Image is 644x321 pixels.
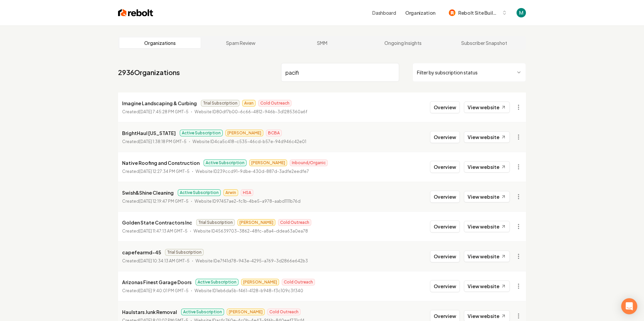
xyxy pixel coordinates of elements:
a: View website [464,221,510,232]
p: Website ID 239ccd91-9dbe-430d-887d-3adfe2eedfe7 [196,168,309,175]
a: SMM [281,38,363,48]
input: Search by name or ID [281,63,399,82]
p: Website ID 97457ae2-fc1b-4be5-a978-aabd1111b76d [195,198,301,205]
time: [DATE] 11:47:13 AM GMT-5 [139,229,187,234]
p: Created [122,168,190,175]
span: [PERSON_NAME] [225,130,263,136]
button: Overview [430,250,460,262]
span: [PERSON_NAME] [249,159,287,166]
span: Cold Outreach [282,279,315,285]
span: Cold Outreach [278,219,311,226]
span: Active Subscription [181,309,224,315]
img: Maxime Brunet [517,8,526,17]
p: Website ID 4ca5c418-c535-46cd-b57e-94d946c42e01 [193,138,306,145]
div: Open Intercom Messenger [621,298,637,314]
a: Spam Review [201,38,282,48]
p: Created [122,109,189,115]
span: Inbound/Organic [290,159,328,166]
button: Overview [430,161,460,173]
span: Avan [242,100,256,107]
button: Overview [430,101,460,113]
span: Trial Subscription [201,100,239,107]
p: Created [122,287,189,294]
button: Overview [430,131,460,143]
a: View website [464,161,510,173]
img: Rebolt Site Builder [449,9,455,16]
p: Created [122,198,189,205]
span: Active Subscription [180,130,223,136]
span: HSA [241,189,253,196]
p: BrightHaul [US_STATE] [122,129,176,137]
p: Imagine Landscaping & Curbing [122,99,197,107]
time: [DATE] 12:19:47 PM GMT-5 [139,199,189,204]
span: Rebolt Site Builder [458,9,499,16]
p: Golden State Contractors Inc [122,218,192,227]
a: 2936Organizations [118,68,180,77]
p: Website ID 80df7b00-6c66-4812-946b-3d1285360a6f [195,109,307,115]
time: [DATE] 1:38:18 PM GMT-5 [139,139,186,144]
p: capefearmd-45 [122,248,161,256]
span: Active Subscription [204,159,247,166]
p: Website ID e7f41d78-943e-4295-a769-3d2866e642b3 [196,258,308,264]
span: Cold Outreach [267,309,301,315]
a: Subscriber Snapshot [443,38,525,48]
button: Overview [430,191,460,203]
p: Swish&Shine Cleaning [122,189,174,197]
span: Cold Outreach [258,100,291,107]
span: [PERSON_NAME] [227,309,265,315]
time: [DATE] 9:40:01 PM GMT-5 [139,288,189,293]
button: Organization [401,7,439,19]
p: Website ID 45639703-3862-48fc-a8a4-ddea63a0ea78 [194,228,308,235]
button: Overview [430,220,460,233]
a: View website [464,102,510,113]
span: BCBA [266,130,282,136]
a: Dashboard [372,9,396,16]
a: View website [464,251,510,262]
p: Haulstars Junk Removal [122,308,177,316]
p: Created [122,258,190,264]
img: Rebolt Logo [118,8,153,17]
button: Overview [430,280,460,292]
a: View website [464,280,510,292]
time: [DATE] 7:45:28 PM GMT-5 [139,109,189,114]
span: Arwin [223,189,238,196]
p: Created [122,228,187,235]
span: [PERSON_NAME] [237,219,275,226]
time: [DATE] 12:27:34 PM GMT-5 [139,169,190,174]
p: Native Roofing and Construction [122,159,200,167]
a: Organizations [119,38,201,48]
a: View website [464,191,510,202]
a: View website [464,131,510,143]
p: Arizonas Finest Garage Doors [122,278,192,286]
a: Ongoing Insights [363,38,444,48]
p: Website ID 1eb6da5b-f461-4128-b948-f3c109c3f340 [195,287,303,294]
span: Trial Subscription [196,219,235,226]
span: Active Subscription [178,189,221,196]
span: Trial Subscription [165,249,204,256]
button: Open user button [517,8,526,17]
p: Created [122,138,186,145]
span: Active Subscription [196,279,238,285]
span: [PERSON_NAME] [241,279,279,285]
time: [DATE] 10:34:13 AM GMT-5 [139,258,190,263]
